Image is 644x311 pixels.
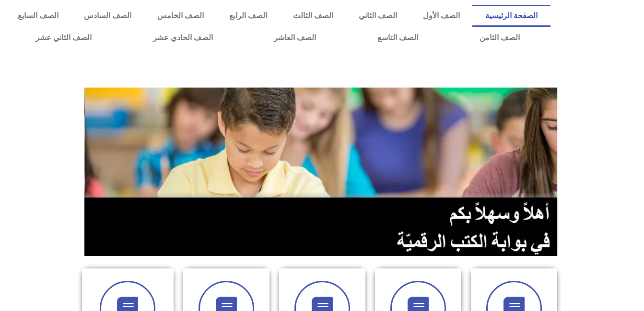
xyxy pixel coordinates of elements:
[347,27,449,49] a: الصف التاسع
[122,27,244,49] a: الصف الحادي عشر
[71,5,144,27] a: الصف السادس
[144,5,216,27] a: الصف الخامس
[5,27,122,49] a: الصف الثاني عشر
[216,5,280,27] a: الصف الرابع
[346,5,410,27] a: الصف الثاني
[449,27,550,49] a: الصف الثامن
[472,5,550,27] a: الصفحة الرئيسية
[243,27,347,49] a: الصف العاشر
[410,5,472,27] a: الصف الأول
[280,5,346,27] a: الصف الثالث
[5,5,71,27] a: الصف السابع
